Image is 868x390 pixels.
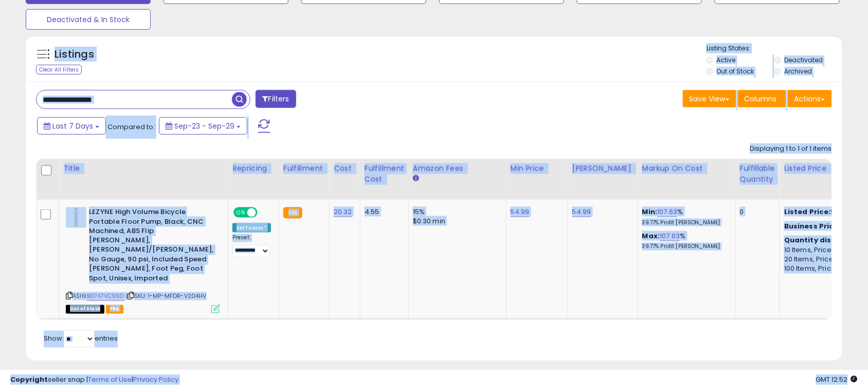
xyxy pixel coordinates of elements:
[683,90,736,108] button: Save View
[107,122,155,132] span: Compared to:
[642,219,728,226] p: 39.77% Profit [PERSON_NAME]
[413,174,419,183] small: Amazon Fees.
[159,117,247,135] button: Sep-23 - Sep-29
[660,231,680,241] a: 107.63
[256,208,273,217] span: OFF
[106,305,123,314] span: FBA
[738,90,786,108] button: Columns
[365,163,404,185] div: Fulfillment Cost
[66,207,86,228] img: 31QLEF5jbcL._SL40_.jpg
[234,208,247,217] span: ON
[63,163,224,174] div: Title
[133,375,178,384] a: Privacy Policy
[816,375,858,384] span: 2025-10-7 12:52 GMT
[87,292,124,301] a: B0747VC99D
[44,334,118,344] span: Show: entries
[413,217,498,226] div: $0.30 min
[784,207,831,217] b: Listed Price:
[232,223,271,233] div: Set To Max *
[66,207,220,312] div: ASIN:
[750,144,832,154] div: Displaying 1 to 1 of 1 items
[26,9,151,30] button: Deactivated & In Stock
[37,117,106,135] button: Last 7 Days
[10,375,48,384] strong: Copyright
[785,67,812,76] label: Archived
[788,90,832,108] button: Actions
[413,207,498,217] div: 15%
[785,56,823,64] label: Deactivated
[572,207,591,217] a: 54.99
[365,207,401,217] div: 4.55
[658,207,678,217] a: 107.63
[638,159,735,200] th: The percentage added to the cost of goods (COGS) that forms the calculator for Min & Max prices.
[784,221,841,231] b: Business Price:
[740,207,772,217] div: 0
[642,243,728,251] p: 39.77% Profit [PERSON_NAME]
[232,163,275,174] div: Repricing
[642,232,728,251] div: %
[334,163,356,174] div: Cost
[413,163,502,174] div: Amazon Fees
[36,65,82,75] div: Clear All Filters
[126,292,207,300] span: | SKU: 1-MP-MFDR-V204HV
[707,44,842,54] p: Listing States:
[642,163,731,174] div: Markup on Cost
[283,163,325,174] div: Fulfillment
[283,207,302,219] small: FBA
[66,305,104,314] span: All listings that are currently out of stock and unavailable for purchase on Amazon
[745,94,777,104] span: Columns
[55,47,94,62] h5: Listings
[232,235,271,258] div: Preset:
[88,375,132,384] a: Terms of Use
[642,207,728,226] div: %
[740,163,775,185] div: Fulfillable Quantity
[717,67,754,76] label: Out of Stock
[52,121,93,131] span: Last 7 Days
[89,207,214,287] b: LEZYNE High Volume Bicycle Portable Floor Pump, Black, CNC Machined, ABS Flip [PERSON_NAME], [PER...
[572,163,634,174] div: [PERSON_NAME]
[717,56,736,64] label: Active
[511,163,564,174] div: Min Price
[10,375,178,385] div: seller snap | |
[256,90,296,108] button: Filters
[174,121,234,131] span: Sep-23 - Sep-29
[642,231,660,241] b: Max:
[511,207,530,217] a: 54.99
[642,207,658,217] b: Min:
[334,207,352,217] a: 20.32
[784,236,858,245] b: Quantity discounts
